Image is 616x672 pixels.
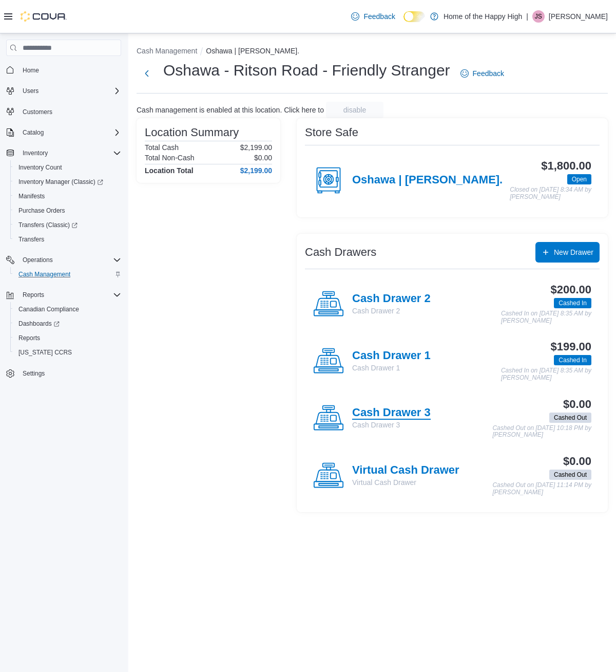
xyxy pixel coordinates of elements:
[554,247,593,257] span: New Drawer
[14,318,121,330] span: Dashboards
[18,289,48,301] button: Reports
[18,64,43,77] a: Home
[23,128,44,137] span: Catalog
[18,178,103,186] span: Inventory Manager (Classic)
[18,105,121,118] span: Customers
[10,316,125,331] a: Dashboards
[18,147,121,159] span: Inventory
[343,105,366,115] span: disable
[456,63,508,84] a: Feedback
[14,176,121,188] span: Inventory Manager (Classic)
[352,406,431,420] h4: Cash Drawer 3
[10,331,125,345] button: Reports
[137,46,608,58] nav: An example of EuiBreadcrumbs
[6,58,121,407] nav: Complex example
[18,235,44,244] span: Transfers
[10,345,125,360] button: [US_STATE] CCRS
[444,10,522,23] p: Home of the Happy High
[23,66,39,74] span: Home
[347,6,399,27] a: Feedback
[240,143,272,152] p: $2,199.00
[551,341,591,353] h3: $199.00
[18,289,121,301] span: Reports
[554,470,587,479] span: Cashed Out
[305,126,358,139] h3: Store Safe
[10,189,125,203] button: Manifests
[2,84,125,98] button: Users
[18,221,78,229] span: Transfers (Classic)
[240,166,272,175] h4: $2,199.00
[10,203,125,218] button: Purchase Orders
[2,62,125,77] button: Home
[18,334,40,342] span: Reports
[501,310,591,324] p: Cashed In on [DATE] 8:35 AM by [PERSON_NAME]
[18,126,121,139] span: Catalog
[14,346,76,359] a: [US_STATE] CCRS
[352,477,459,488] p: Virtual Cash Drawer
[206,47,299,55] button: Oshawa | [PERSON_NAME].
[14,190,121,202] span: Manifests
[535,242,600,263] button: New Drawer
[2,366,125,381] button: Settings
[363,11,395,22] span: Feedback
[403,22,404,23] span: Dark Mode
[145,166,194,175] h4: Location Total
[23,369,45,378] span: Settings
[14,233,48,246] a: Transfers
[549,10,608,23] p: [PERSON_NAME]
[2,125,125,140] button: Catalog
[18,163,62,172] span: Inventory Count
[559,298,587,308] span: Cashed In
[501,367,591,381] p: Cashed In on [DATE] 8:35 AM by [PERSON_NAME]
[14,161,121,174] span: Inventory Count
[352,363,431,373] p: Cash Drawer 1
[2,104,125,119] button: Customers
[14,176,107,188] a: Inventory Manager (Classic)
[18,270,70,278] span: Cash Management
[2,146,125,160] button: Inventory
[10,160,125,175] button: Inventory Count
[23,291,44,299] span: Reports
[21,11,67,22] img: Cova
[554,413,587,422] span: Cashed Out
[554,355,591,365] span: Cashed In
[526,10,528,23] p: |
[535,10,542,23] span: JS
[559,356,587,365] span: Cashed In
[23,87,38,95] span: Users
[572,175,587,184] span: Open
[18,192,45,200] span: Manifests
[18,254,121,266] span: Operations
[18,367,121,380] span: Settings
[18,106,56,118] a: Customers
[18,348,72,357] span: [US_STATE] CCRS
[18,207,65,215] span: Purchase Orders
[137,106,324,114] p: Cash management is enabled at this location. Click here to
[10,218,125,232] a: Transfers (Classic)
[305,246,376,258] h3: Cash Drawers
[10,232,125,247] button: Transfers
[492,482,591,496] p: Cashed Out on [DATE] 11:14 PM by [PERSON_NAME]
[352,464,459,477] h4: Virtual Cash Drawer
[14,190,49,202] a: Manifests
[137,47,197,55] button: Cash Management
[352,349,431,363] h4: Cash Drawer 1
[23,256,53,264] span: Operations
[14,268,121,281] span: Cash Management
[14,233,121,246] span: Transfers
[10,302,125,316] button: Canadian Compliance
[23,108,52,116] span: Customers
[14,204,69,217] a: Purchase Orders
[551,284,591,296] h3: $200.00
[554,298,591,308] span: Cashed In
[14,332,121,344] span: Reports
[14,219,82,231] a: Transfers (Classic)
[14,332,44,344] a: Reports
[2,288,125,302] button: Reports
[510,186,591,200] p: Closed on [DATE] 8:34 AM by [PERSON_NAME]
[145,154,195,162] h6: Total Non-Cash
[18,320,60,328] span: Dashboards
[326,102,383,118] button: disable
[14,303,121,315] span: Canadian Compliance
[567,174,591,184] span: Open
